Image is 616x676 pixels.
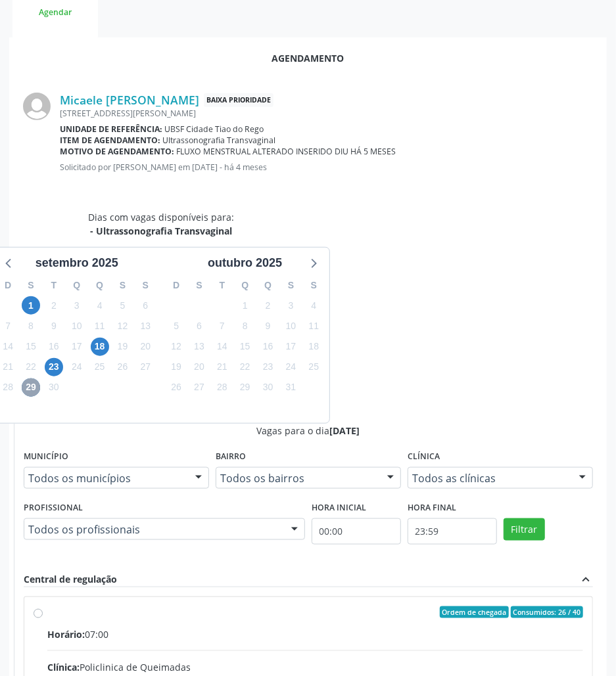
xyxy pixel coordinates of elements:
span: terça-feira, 7 de outubro de 2025 [213,317,231,335]
span: terça-feira, 9 de setembro de 2025 [45,317,63,335]
span: sábado, 27 de setembro de 2025 [136,358,154,376]
div: [STREET_ADDRESS][PERSON_NAME] [60,108,593,119]
span: quinta-feira, 2 de outubro de 2025 [259,296,277,315]
span: sexta-feira, 31 de outubro de 2025 [281,378,300,397]
button: Filtrar [504,518,545,541]
span: [DATE] [330,424,360,437]
span: Todos as clínicas [412,472,566,485]
div: - Ultrassonografia Transvaginal [88,224,234,238]
span: terça-feira, 23 de setembro de 2025 [45,358,63,376]
span: quinta-feira, 16 de outubro de 2025 [259,338,277,356]
span: terça-feira, 16 de setembro de 2025 [45,338,63,356]
span: segunda-feira, 1 de setembro de 2025 [22,296,40,315]
a: Micaele [PERSON_NAME] [60,93,199,107]
span: sexta-feira, 12 de setembro de 2025 [113,317,131,335]
div: 07:00 [47,627,583,641]
div: setembro 2025 [30,254,124,272]
span: Baixa Prioridade [204,93,273,107]
div: S [134,275,157,296]
label: Município [24,447,68,467]
span: domingo, 26 de outubro de 2025 [167,378,185,397]
i: expand_less [579,572,593,587]
span: segunda-feira, 6 de outubro de 2025 [190,317,208,335]
div: S [279,275,302,296]
span: sexta-feira, 17 de outubro de 2025 [281,338,300,356]
label: Hora final [408,498,456,518]
span: segunda-feira, 29 de setembro de 2025 [22,378,40,397]
div: S [111,275,134,296]
span: quarta-feira, 3 de setembro de 2025 [68,296,86,315]
img: img [23,93,51,120]
span: domingo, 5 de outubro de 2025 [167,317,185,335]
span: sábado, 25 de outubro de 2025 [304,358,323,376]
div: Q [88,275,111,296]
span: sexta-feira, 3 de outubro de 2025 [281,296,300,315]
span: sábado, 11 de outubro de 2025 [304,317,323,335]
div: Agendamento [23,51,593,65]
div: Q [233,275,256,296]
span: segunda-feira, 27 de outubro de 2025 [190,378,208,397]
span: terça-feira, 21 de outubro de 2025 [213,358,231,376]
span: quinta-feira, 18 de setembro de 2025 [91,338,109,356]
div: Q [65,275,88,296]
b: Motivo de agendamento: [60,146,174,157]
span: quinta-feira, 4 de setembro de 2025 [91,296,109,315]
span: quinta-feira, 9 de outubro de 2025 [259,317,277,335]
label: Hora inicial [312,498,366,518]
div: S [20,275,43,296]
span: Consumidos: 26 / 40 [511,606,583,618]
div: Vagas para o dia [24,424,593,438]
span: Agendar [39,7,72,18]
span: sexta-feira, 10 de outubro de 2025 [281,317,300,335]
span: terça-feira, 2 de setembro de 2025 [45,296,63,315]
p: Solicitado por [PERSON_NAME] em [DATE] - há 4 meses [60,162,593,173]
span: quarta-feira, 17 de setembro de 2025 [68,338,86,356]
span: Horário: [47,628,85,641]
span: quarta-feira, 22 de outubro de 2025 [236,358,254,376]
span: sábado, 6 de setembro de 2025 [136,296,154,315]
div: S [302,275,325,296]
span: quinta-feira, 23 de outubro de 2025 [259,358,277,376]
span: sábado, 13 de setembro de 2025 [136,317,154,335]
span: sábado, 18 de outubro de 2025 [304,338,323,356]
span: quarta-feira, 24 de setembro de 2025 [68,358,86,376]
label: Bairro [216,447,246,467]
div: outubro 2025 [202,254,287,272]
span: Ultrassonografia Transvaginal [163,135,276,146]
input: Selecione o horário [408,518,497,545]
span: quarta-feira, 8 de outubro de 2025 [236,317,254,335]
label: Profissional [24,498,83,518]
span: terça-feira, 28 de outubro de 2025 [213,378,231,397]
label: Clínica [408,447,440,467]
span: quarta-feira, 10 de setembro de 2025 [68,317,86,335]
span: segunda-feira, 20 de outubro de 2025 [190,358,208,376]
span: sexta-feira, 5 de setembro de 2025 [113,296,131,315]
div: D [165,275,188,296]
b: Unidade de referência: [60,124,162,135]
span: sexta-feira, 24 de outubro de 2025 [281,358,300,376]
span: Todos os profissionais [28,523,278,536]
div: Q [256,275,279,296]
b: Item de agendamento: [60,135,160,146]
span: quinta-feira, 25 de setembro de 2025 [91,358,109,376]
span: domingo, 12 de outubro de 2025 [167,338,185,356]
span: UBSF Cidade Tiao do Rego [165,124,264,135]
span: Todos os bairros [220,472,374,485]
div: Policlinica de Queimadas [47,660,583,674]
span: terça-feira, 14 de outubro de 2025 [213,338,231,356]
div: T [210,275,233,296]
div: T [42,275,65,296]
span: quarta-feira, 29 de outubro de 2025 [236,378,254,397]
span: Todos os municípios [28,472,182,485]
span: domingo, 19 de outubro de 2025 [167,358,185,376]
input: Selecione o horário [312,518,401,545]
span: segunda-feira, 13 de outubro de 2025 [190,338,208,356]
span: quinta-feira, 30 de outubro de 2025 [259,378,277,397]
span: quinta-feira, 11 de setembro de 2025 [91,317,109,335]
span: sexta-feira, 26 de setembro de 2025 [113,358,131,376]
span: FLUXO MENSTRUAL ALTERADO INSERIDO DIU HÁ 5 MESES [177,146,396,157]
span: sábado, 20 de setembro de 2025 [136,338,154,356]
span: quarta-feira, 1 de outubro de 2025 [236,296,254,315]
span: segunda-feira, 8 de setembro de 2025 [22,317,40,335]
div: S [188,275,211,296]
